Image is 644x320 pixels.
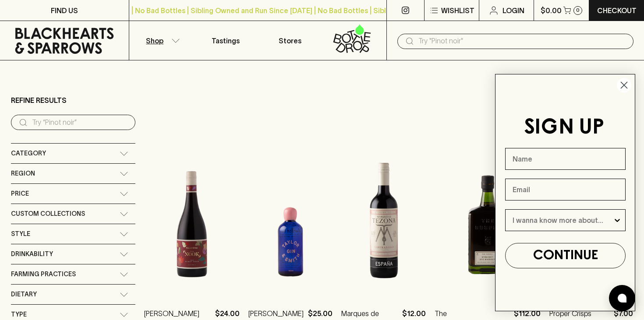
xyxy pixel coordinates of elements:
[32,116,128,130] input: Try “Pinot noir”
[576,8,580,13] p: 0
[11,95,67,105] p: Refine Results
[258,21,322,60] a: Stores
[144,142,240,295] img: Buller The Nook Pinot Noir 2021
[248,142,333,295] img: Taylor & Smith Gin
[505,148,626,170] input: Name
[129,21,194,60] button: Shop
[435,142,541,295] img: The Gospel Straight Rye Whiskey
[11,148,46,159] span: Category
[11,289,37,300] span: Dietary
[51,5,78,16] p: FIND US
[11,168,35,179] span: Region
[146,35,163,46] p: Shop
[11,285,135,304] div: Dietary
[341,142,426,295] img: Marques de Tezona Tempranillo 2020
[11,229,30,239] span: Style
[502,5,524,16] p: Login
[11,188,29,199] span: Price
[616,77,632,93] button: Close dialog
[505,243,626,268] button: CONTINUE
[613,210,622,231] button: Show Options
[418,34,626,48] input: Try "Pinot noir"
[11,309,27,320] span: Type
[11,249,53,260] span: Drinkability
[212,35,240,46] p: Tastings
[194,21,258,60] a: Tastings
[524,118,604,138] span: SIGN UP
[618,294,626,302] img: bubble-icon
[11,269,76,280] span: Farming Practices
[541,5,562,16] p: $0.00
[513,210,613,231] input: I wanna know more about...
[441,5,474,16] p: Wishlist
[486,65,644,320] div: FLYOUT Form
[11,224,135,244] div: Style
[505,179,626,200] input: Email
[597,5,637,16] p: Checkout
[11,204,135,224] div: Custom Collections
[11,144,135,163] div: Category
[11,264,135,284] div: Farming Practices
[279,35,301,46] p: Stores
[11,184,135,204] div: Price
[11,164,135,183] div: Region
[11,244,135,264] div: Drinkability
[11,208,85,219] span: Custom Collections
